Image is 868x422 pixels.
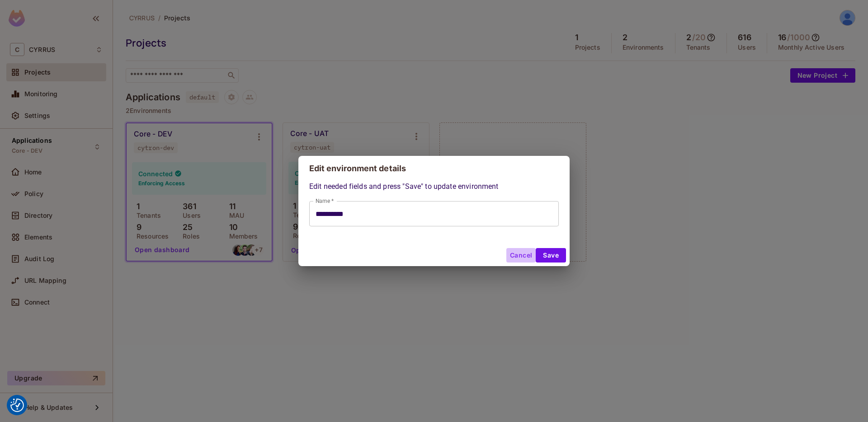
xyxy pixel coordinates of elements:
[10,399,24,412] img: Revisit consent button
[316,197,334,205] label: Name *
[298,156,570,181] h2: Edit environment details
[536,248,566,263] button: Save
[506,248,536,263] button: Cancel
[309,181,559,226] div: Edit needed fields and press "Save" to update environment
[10,399,24,412] button: Consent Preferences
